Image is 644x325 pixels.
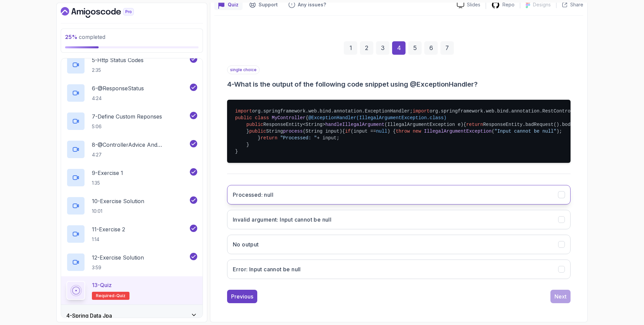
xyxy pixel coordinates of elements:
[66,312,112,320] h3: 4 - Spring Data Jpa
[249,129,266,134] span: public
[92,112,162,121] p: 7 - Define Custom Reponses
[392,41,406,55] div: 4
[227,210,571,229] button: Invalid argument: Input cannot be null
[303,129,342,134] span: (String input)
[227,65,260,74] p: single choice
[92,169,123,177] p: 9 - Exercise 1
[408,41,422,55] div: 5
[247,122,263,127] span: public
[227,235,571,254] button: No output
[466,122,483,127] span: return
[92,84,144,92] p: 6 - @ResponseStatus
[61,7,149,18] a: Dashboard
[376,129,387,134] span: null
[92,67,144,74] p: 2:35
[280,135,317,141] span: "Processed: "
[376,41,389,55] div: 3
[66,253,197,272] button: 12-Exercise Solution3:59
[92,264,144,271] p: 3:59
[556,1,583,8] button: Share
[92,180,123,186] p: 1:35
[92,208,144,215] p: 10:01
[255,115,269,121] span: class
[66,225,197,243] button: 11-Exercise 21:14
[231,292,253,300] div: Previous
[424,41,438,55] div: 6
[65,34,77,40] span: 25 %
[440,41,454,55] div: 7
[92,151,189,158] p: 4:27
[550,290,571,303] button: Next
[92,281,112,289] p: 13 - Quiz
[451,1,486,8] a: Slides
[65,34,105,40] span: completed
[259,1,278,8] p: Support
[233,216,331,224] h3: Invalid argument: Input cannot be null
[413,129,421,134] span: new
[344,41,357,55] div: 1
[228,1,238,8] p: Quiz
[66,196,197,215] button: 10-Exercise Solution10:01
[345,129,351,134] span: if
[92,95,144,102] p: 4:24
[227,80,571,89] h3: 4 - What is the output of the following code snippet using @ExceptionHandler?
[66,168,197,187] button: 9-Exercise 11:35
[233,265,301,273] h3: Error: Input cannot be null
[494,129,556,134] span: "Input cannot be null"
[96,293,116,298] span: Required-
[233,240,259,248] h3: No output
[92,197,144,205] p: 10 - Exercise Solution
[227,290,257,303] button: Previous
[92,123,162,130] p: 5:06
[227,100,571,163] pre: org.springframework.web.bind.annotation.ExceptionHandler; org.springframework.web.bind.annotation...
[66,55,197,74] button: 5-Http Status Codes2:35
[486,1,520,9] a: Repo
[92,225,125,233] p: 11 - Exercise 2
[413,108,429,114] span: import
[66,84,197,102] button: 6-@ResponseStatus4:24
[533,1,551,8] p: Designs
[261,135,277,141] span: return
[283,129,303,134] span: process
[92,253,144,262] p: 12 - Exercise Solution
[92,236,125,243] p: 1:14
[227,185,571,204] button: Processed: null
[298,1,326,8] p: Any issues?
[554,292,567,300] div: Next
[233,191,273,199] h3: Processed: null
[308,115,446,121] span: @ExceptionHandler(IllegalArgumentException.class)
[360,41,373,55] div: 2
[424,129,492,134] span: IllegalArgumentException
[235,108,252,114] span: import
[235,115,252,121] span: public
[502,1,515,8] p: Repo
[66,112,197,131] button: 7-Define Custom Reponses5:06
[227,260,571,279] button: Error: Input cannot be null
[116,293,125,298] span: quiz
[66,140,197,159] button: 8-@ControllerAdvice And @ExceptionHandler4:27
[384,122,463,127] span: (IllegalArgumentException e)
[272,115,306,121] span: MyController
[66,281,197,300] button: 13-QuizRequired-quiz
[467,1,480,8] p: Slides
[92,141,189,149] p: 8 - @ControllerAdvice And @ExceptionHandler
[325,122,384,127] span: handleIllegalArgument
[92,56,144,64] p: 5 - Http Status Codes
[570,1,583,8] p: Share
[396,129,410,134] span: throw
